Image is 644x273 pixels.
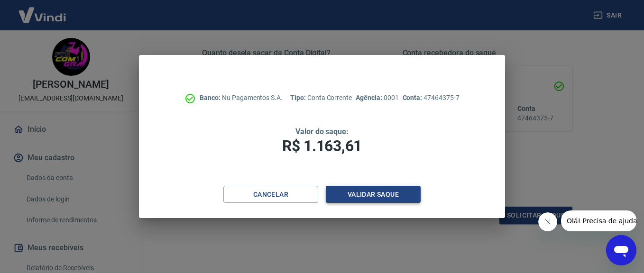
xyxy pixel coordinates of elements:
[290,94,307,101] span: Tipo:
[282,137,362,155] span: R$ 1.163,61
[295,127,349,136] span: Valor do saque:
[356,94,384,101] span: Agência:
[200,93,283,103] p: Nu Pagamentos S.A.
[538,212,557,231] iframe: Fechar mensagem
[6,7,80,14] span: Olá! Precisa de ajuda?
[326,186,421,203] button: Validar saque
[223,186,318,203] button: Cancelar
[561,210,636,231] iframe: Mensagem da empresa
[290,93,352,103] p: Conta Corrente
[200,94,222,101] span: Banco:
[356,93,398,103] p: 0001
[606,235,636,265] iframe: Botão para abrir a janela de mensagens
[403,93,460,103] p: 47464375-7
[403,94,424,101] span: Conta:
